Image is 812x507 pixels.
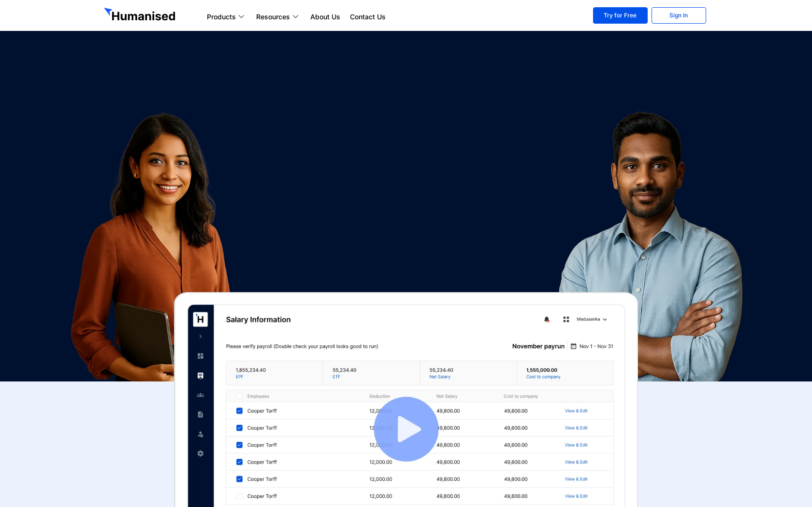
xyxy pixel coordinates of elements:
img: GetHumanised Logo [104,8,177,23]
a: Products [202,11,251,23]
a: Resources [251,11,305,23]
a: Sign In [652,7,706,24]
a: About Us [305,11,345,23]
a: Try for Free [593,7,648,24]
a: Contact Us [345,11,391,23]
